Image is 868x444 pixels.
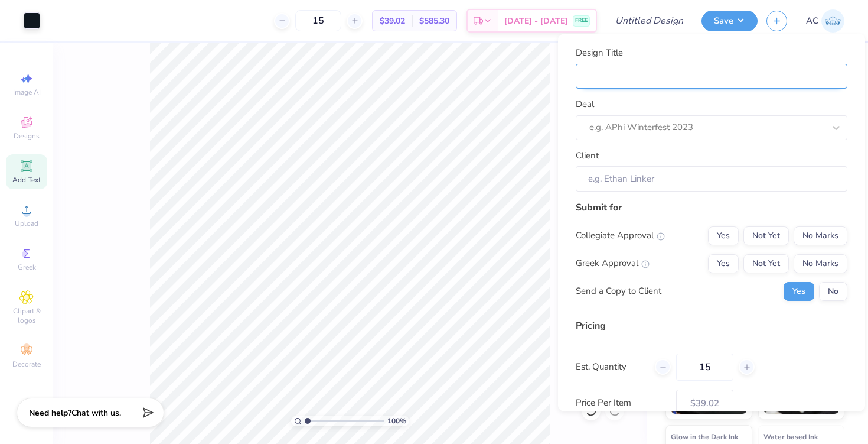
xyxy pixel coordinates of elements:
[576,284,661,298] div: Send a Copy to Client
[806,9,844,33] a: AC
[743,226,789,245] button: Not Yet
[13,87,41,97] span: Image AI
[387,416,406,426] span: 100 %
[419,15,449,27] span: $585.30
[29,407,71,419] strong: Need help?
[794,254,847,273] button: No Marks
[12,175,41,184] span: Add Text
[701,11,758,31] button: Save
[18,262,36,272] span: Greek
[606,9,693,33] input: Untitled Design
[576,46,623,60] label: Design Title
[708,254,739,273] button: Yes
[576,98,594,111] label: Deal
[763,430,818,443] span: Water based Ink
[576,229,665,242] div: Collegiate Approval
[295,10,341,31] input: – –
[708,226,739,245] button: Yes
[576,396,667,410] label: Price Per Item
[671,430,738,443] span: Glow in the Dark Ink
[6,306,47,325] span: Clipart & logos
[14,131,40,141] span: Designs
[821,9,844,33] img: Alina Cote
[576,166,847,192] input: e.g. Ethan Linker
[576,200,847,214] div: Submit for
[794,226,847,245] button: No Marks
[576,148,599,162] label: Client
[15,219,38,228] span: Upload
[504,15,568,27] span: [DATE] - [DATE]
[576,257,650,270] div: Greek Approval
[575,17,588,25] span: FREE
[576,318,847,332] div: Pricing
[380,15,405,27] span: $39.02
[784,281,814,300] button: Yes
[71,407,121,419] span: Chat with us.
[12,359,41,369] span: Decorate
[576,360,646,374] label: Est. Quantity
[819,281,847,300] button: No
[676,353,733,380] input: – –
[743,254,789,273] button: Not Yet
[806,14,818,28] span: AC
